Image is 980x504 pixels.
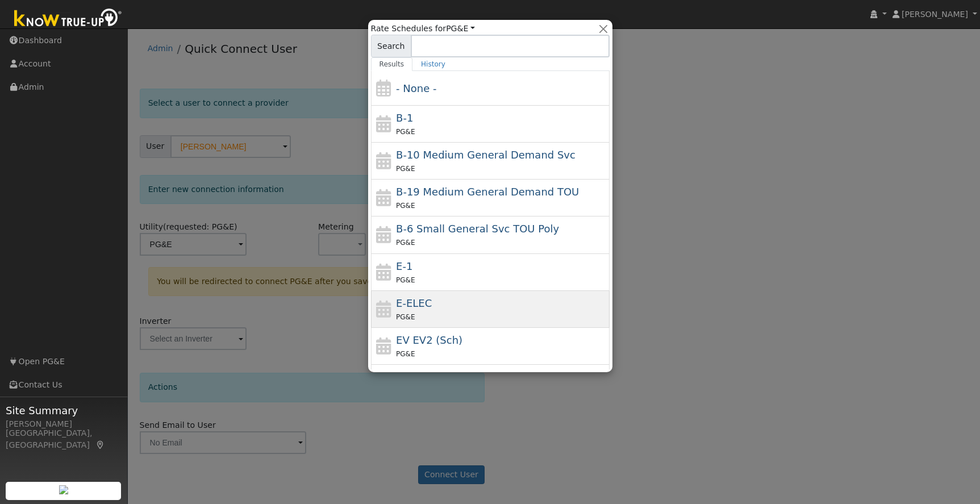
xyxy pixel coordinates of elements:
[412,57,454,71] a: History
[396,223,559,235] span: B-6 Small General Service TOU Poly Phase
[9,6,128,32] img: Know True-Up
[396,260,412,272] span: E-1
[396,128,415,136] span: PG&E
[396,239,415,247] span: PG&E
[396,186,579,198] span: B-19 Medium General Demand TOU (Secondary) Mandatory
[446,24,475,33] a: PG&E
[396,334,462,346] span: Electric Vehicle EV2 (Sch)
[59,485,68,494] img: retrieve
[396,297,432,309] span: E-ELEC
[396,165,415,173] span: PG&E
[396,202,415,210] span: PG&E
[396,276,415,284] span: PG&E
[6,418,122,430] div: [PERSON_NAME]
[396,149,576,161] span: B-10 Medium General Demand Service (Primary Voltage)
[902,10,968,19] span: [PERSON_NAME]
[396,350,415,358] span: PG&E
[6,427,122,451] div: [GEOGRAPHIC_DATA], [GEOGRAPHIC_DATA]
[396,112,413,124] span: B-1
[396,313,415,321] span: PG&E
[371,35,411,57] span: Search
[6,403,122,418] span: Site Summary
[396,82,436,94] span: - None -
[95,440,106,449] a: Map
[371,57,413,71] a: Results
[371,23,475,35] span: Rate Schedules for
